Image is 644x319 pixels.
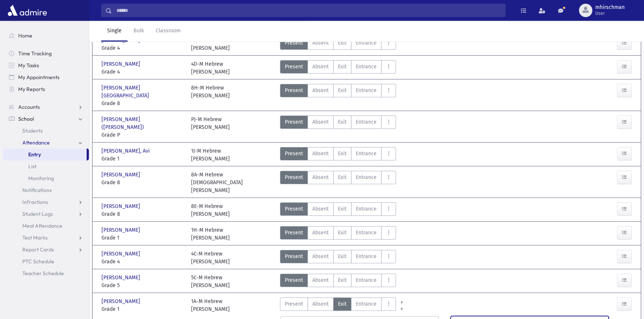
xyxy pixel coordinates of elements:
[6,3,49,18] img: AdmirePro
[102,44,184,52] span: Grade 4
[102,250,142,258] span: [PERSON_NAME]
[285,39,303,47] span: Present
[3,101,89,113] a: Accounts
[3,71,89,83] a: My Appointments
[22,222,62,229] span: Meal Attendance
[102,210,184,218] span: Grade 8
[338,87,347,94] span: Exit
[285,276,303,284] span: Present
[28,163,36,170] span: List
[312,118,329,126] span: Absent
[285,300,303,308] span: Present
[102,305,184,313] span: Grade 1
[312,300,329,308] span: Absent
[356,150,377,157] span: Entrance
[285,173,303,181] span: Present
[285,118,303,126] span: Present
[22,270,64,277] span: Teacher Schedule
[191,171,273,194] div: 8A-M Hebrew [DEMOGRAPHIC_DATA][PERSON_NAME]
[3,255,89,267] a: PTC Schedule
[22,187,52,193] span: Notifications
[102,60,142,68] span: [PERSON_NAME]
[338,63,347,71] span: Exit
[102,274,142,281] span: [PERSON_NAME]
[312,87,329,94] span: Absent
[356,173,377,181] span: Entrance
[22,127,43,134] span: Students
[285,229,303,237] span: Present
[112,4,505,17] input: Search
[338,276,347,284] span: Exit
[191,60,230,76] div: 4D-M Hebrew [PERSON_NAME]
[150,21,187,42] a: Classroom
[18,62,39,69] span: My Tasks
[101,21,128,42] a: Single
[3,160,89,172] a: List
[338,300,347,308] span: Exit
[3,208,89,220] a: Student Logs
[22,246,54,253] span: Report Cards
[356,253,377,260] span: Entrance
[102,179,184,186] span: Grade 8
[3,220,89,232] a: Meal Attendance
[22,211,53,217] span: Student Logs
[28,151,41,158] span: Entry
[312,205,329,213] span: Absent
[595,4,625,10] span: mhirschman
[356,63,377,71] span: Entrance
[338,118,347,126] span: Exit
[191,147,230,163] div: 1J-M Hebrew [PERSON_NAME]
[22,234,48,241] span: Test Marks
[102,171,142,179] span: [PERSON_NAME]
[3,149,87,160] a: Entry
[312,173,329,181] span: Absent
[280,297,396,313] div: AttTypes
[280,226,396,242] div: AttTypes
[356,118,377,126] span: Entrance
[280,36,396,52] div: AttTypes
[22,199,48,205] span: Infractions
[356,205,377,213] span: Entrance
[285,205,303,213] span: Present
[18,50,52,57] span: Time Tracking
[18,115,34,122] span: School
[312,39,329,47] span: Absent
[356,39,377,47] span: Entrance
[338,150,347,157] span: Exit
[191,274,230,289] div: 5C-M Hebrew [PERSON_NAME]
[3,172,89,184] a: Monitoring
[128,21,150,42] a: Bulk
[595,10,625,16] span: User
[102,281,184,289] span: Grade 5
[356,229,377,237] span: Entrance
[280,84,396,107] div: AttTypes
[191,115,230,139] div: PJ-M Hebrew [PERSON_NAME]
[338,229,347,237] span: Exit
[102,131,184,139] span: Grade P
[312,229,329,237] span: Absent
[280,147,396,163] div: AttTypes
[280,274,396,289] div: AttTypes
[3,137,89,149] a: Attendance
[102,84,184,100] span: [PERSON_NAME][GEOGRAPHIC_DATA]
[338,253,347,260] span: Exit
[102,226,142,234] span: [PERSON_NAME]
[3,232,89,244] a: Test Marks
[3,30,89,42] a: Home
[312,63,329,71] span: Absent
[18,86,45,92] span: My Reports
[102,155,184,163] span: Grade 1
[102,68,184,76] span: Grade 4
[22,139,50,146] span: Attendance
[18,104,40,110] span: Accounts
[3,267,89,279] a: Teacher Schedule
[22,258,54,265] span: PTC Schedule
[356,300,377,308] span: Entrance
[285,150,303,157] span: Present
[3,83,89,95] a: My Reports
[102,297,142,305] span: [PERSON_NAME]
[280,115,396,139] div: AttTypes
[338,173,347,181] span: Exit
[102,147,151,155] span: [PERSON_NAME], Avi
[191,297,230,313] div: 1A-M Hebrew [PERSON_NAME]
